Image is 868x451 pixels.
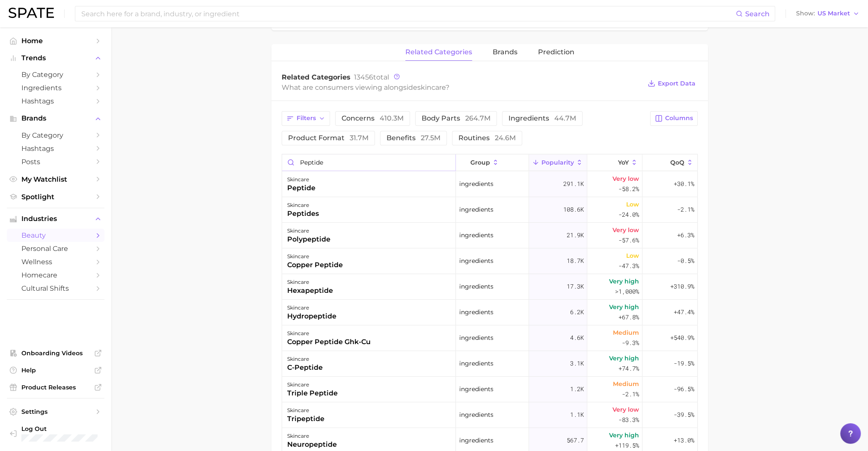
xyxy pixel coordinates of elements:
span: +310.9% [670,281,694,292]
div: skincare [287,251,343,262]
span: cultural shifts [21,284,90,292]
span: +119.5% [615,440,639,451]
span: +6.3% [677,230,694,240]
button: QoQ [642,154,697,171]
span: Low [626,251,639,261]
span: beauty [21,231,90,239]
span: Hashtags [21,144,90,153]
a: cultural shifts [7,282,104,295]
span: Related Categories [282,73,351,81]
span: 1.2k [570,384,584,394]
span: -83.3% [618,415,639,425]
div: What are consumers viewing alongside ? [282,82,641,93]
span: ingredients [459,256,493,266]
button: YoY [587,154,642,171]
button: skincaretripeptideingredients1.1kVery low-83.3%-39.5% [282,402,697,428]
button: skincarepeptideingredients291.1kVery low-58.2%+30.1% [282,171,697,197]
span: concerns [342,115,404,122]
a: Home [7,34,104,47]
span: -24.0% [618,209,639,220]
span: >1,000% [615,287,639,295]
span: 27.5m [421,134,440,142]
span: routines [458,135,516,141]
div: triple peptide [287,388,338,398]
button: Export Data [645,77,698,89]
button: group [456,154,529,171]
button: skincaretriple peptideingredients1.2kMedium-2.1%-96.5% [282,377,697,402]
a: Ingredients [7,81,104,94]
span: -39.5% [674,410,694,420]
span: -47.3% [618,261,639,271]
span: Columns [665,115,693,122]
span: Very high [609,430,639,440]
input: Search here for a brand, industry, or ingredient [80,6,736,21]
span: 44.7m [554,114,576,122]
span: Very high [609,302,639,312]
span: -9.3% [622,338,639,348]
span: by Category [21,131,90,139]
button: Industries [7,212,104,225]
span: -19.5% [674,358,694,368]
span: 567.7 [567,435,584,445]
a: personal care [7,242,104,255]
button: Brands [7,112,104,125]
div: polypeptide [287,234,330,245]
span: -2.1% [622,389,639,399]
span: Low [626,199,639,209]
span: product format [288,135,369,141]
span: 21.9k [567,230,584,240]
span: ingredients [459,358,493,368]
span: 31.7m [350,134,369,142]
span: -0.5% [677,256,694,266]
a: Posts [7,155,104,168]
button: Trends [7,52,104,65]
div: skincare [287,405,324,416]
span: total [354,73,389,81]
button: skincarehexapeptideingredients17.3kVery high>1,000%+310.9% [282,274,697,300]
button: Filters [282,111,330,126]
span: ingredients [459,179,493,189]
div: skincare [287,328,371,339]
div: c-peptide [287,363,323,373]
a: Onboarding Videos [7,347,104,360]
span: 24.6m [495,134,516,142]
span: Trends [21,54,90,62]
span: US Market [817,11,850,16]
div: skincare [287,431,337,441]
button: skincarecopper peptide ghk-cuingredients4.6kMedium-9.3%+540.9% [282,325,697,351]
span: ingredients [459,435,493,445]
span: Very low [612,174,639,184]
span: -58.2% [618,184,639,194]
a: Product Releases [7,381,104,394]
input: Search in skincare [282,154,455,171]
span: 291.1k [563,179,584,189]
span: ingredients [459,281,493,292]
button: skincarepeptidesingredients108.6kLow-24.0%-2.1% [282,197,697,223]
span: +47.4% [674,307,694,317]
span: YoY [618,159,629,166]
span: 13456 [354,73,373,81]
span: Prediction [538,48,574,56]
span: 3.1k [570,358,584,368]
span: Help [21,366,90,374]
span: QoQ [670,159,684,166]
span: group [470,159,490,166]
span: Spotlight [21,193,90,201]
span: 4.6k [570,333,584,343]
span: Posts [21,158,90,166]
span: +540.9% [670,333,694,343]
span: Home [21,37,90,45]
span: 17.3k [567,281,584,292]
span: ingredients [459,410,493,420]
span: ingredients [459,307,493,317]
div: skincare [287,380,338,390]
span: 410.3m [380,114,404,122]
a: Spotlight [7,190,104,203]
span: Onboarding Videos [21,349,90,357]
span: Very high [609,276,639,286]
span: +67.8% [618,312,639,322]
span: Hashtags [21,97,90,105]
span: body parts [422,115,490,122]
span: ingredients [459,230,493,240]
button: Popularity [529,154,587,171]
